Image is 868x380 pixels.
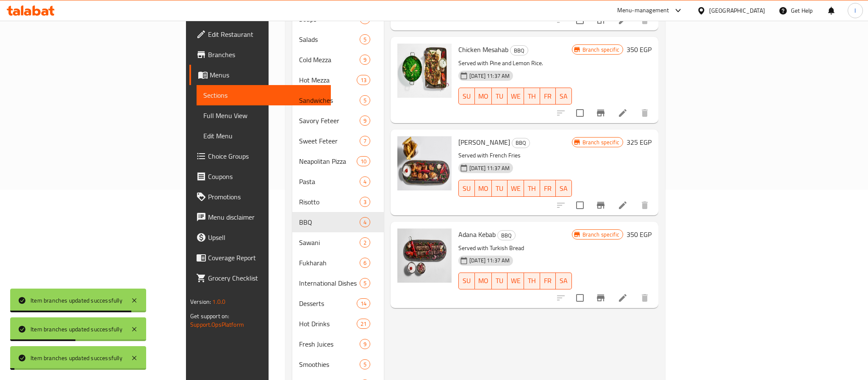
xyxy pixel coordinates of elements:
div: Hot Mezza13 [292,70,384,90]
button: FR [540,273,556,289]
button: MO [475,88,492,105]
img: Adana Kebab [397,229,452,283]
p: Served with French Fries [458,150,572,161]
span: SA [559,275,568,287]
span: Smoothies [299,359,360,369]
div: Fukharah6 [292,253,384,273]
div: Sawani [299,237,360,248]
span: TU [495,182,505,195]
button: SU [458,88,474,105]
button: SA [556,180,572,197]
span: SA [559,182,568,195]
div: items [360,217,370,227]
span: 5 [360,96,370,105]
div: Item branches updated successfully [31,325,122,334]
span: WE [511,90,521,102]
div: items [360,55,370,65]
span: WE [511,275,521,287]
a: Choice Groups [189,146,331,166]
h6: 325 EGP [627,136,652,148]
button: TU [492,88,508,105]
button: SA [556,273,572,289]
div: Hot Drinks21 [292,314,384,334]
a: Edit menu item [618,108,628,118]
span: [DATE] 11:37 AM [466,256,513,264]
a: Menu disclaimer [189,207,331,227]
div: Pasta4 [292,171,384,192]
button: TU [492,180,508,197]
button: TH [524,88,540,105]
a: Upsell [189,227,331,248]
span: Adana Kebab [458,228,496,241]
a: Edit Menu [197,126,331,146]
div: BBQ [510,45,528,55]
button: FR [540,88,556,105]
div: items [360,136,370,146]
span: 9 [360,56,370,64]
span: Full Menu View [203,110,324,121]
div: Sweet Feteer7 [292,131,384,151]
div: [GEOGRAPHIC_DATA] [709,6,765,15]
div: items [357,319,370,329]
button: Branch-specific-item [591,103,611,123]
div: Item branches updated successfully [31,296,122,305]
span: Savory Feteer [299,116,360,126]
button: TU [492,273,508,289]
span: Edit Restaurant [208,29,324,39]
span: Pasta [299,176,360,187]
img: Chicken Mesahab [397,44,452,98]
span: Risotto [299,197,360,207]
span: [PERSON_NAME] [458,136,510,149]
div: Cold Mezza9 [292,50,384,70]
button: WE [507,273,524,289]
button: TH [524,180,540,197]
span: 9 [360,340,370,348]
span: 1.0.0 [212,296,225,307]
span: Desserts [299,298,357,308]
span: MO [478,90,488,102]
button: delete [635,195,655,215]
span: Fukharah [299,258,360,268]
span: FR [544,90,553,102]
h6: 350 EGP [627,44,652,55]
div: BBQ [497,230,516,240]
button: SU [458,180,474,197]
div: BBQ [299,217,360,227]
span: 4 [360,218,370,226]
span: TU [495,90,505,102]
span: [DATE] 11:37 AM [466,72,513,80]
a: Coverage Report [189,248,331,268]
div: items [360,237,370,248]
span: Menu disclaimer [208,212,324,222]
span: Grocery Checklist [208,273,324,283]
span: Fresh Juices [299,339,360,349]
div: Salads [299,34,360,44]
button: SA [556,88,572,105]
span: TH [527,275,537,287]
a: Support.OpsPlatform [190,319,244,330]
a: Edit menu item [618,200,628,210]
span: Edit Menu [203,131,324,141]
div: items [360,176,370,187]
span: I [854,6,856,15]
div: items [357,156,370,166]
span: TH [527,182,537,195]
button: WE [507,88,524,105]
div: items [360,116,370,126]
span: Version: [190,296,211,307]
span: BBQ [510,46,528,55]
div: BBQ4 [292,212,384,232]
div: Salads5 [292,29,384,50]
span: FR [544,275,553,287]
span: Sandwiches [299,95,360,105]
span: Get support on: [190,311,229,322]
span: Coupons [208,171,324,182]
span: WE [511,182,521,195]
button: FR [540,180,556,197]
span: [DATE] 11:37 AM [466,164,513,172]
span: 3 [360,198,370,206]
span: Sections [203,90,324,100]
